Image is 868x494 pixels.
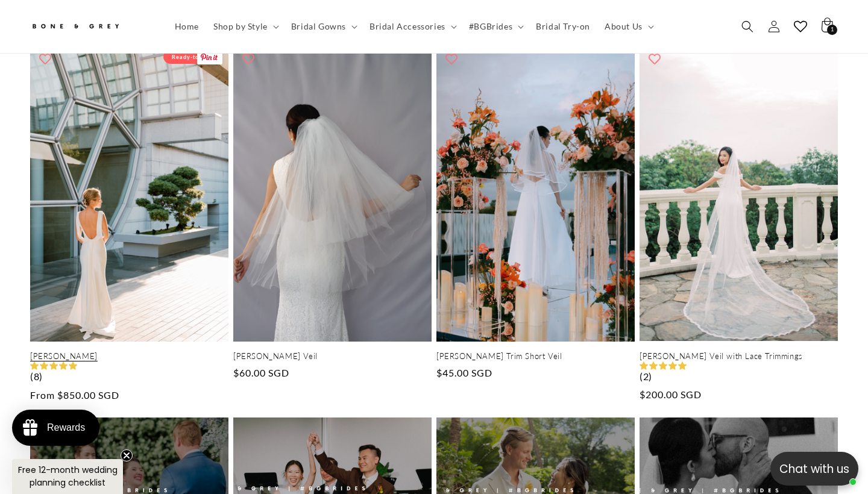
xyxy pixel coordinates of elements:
a: [PERSON_NAME] [30,351,228,361]
summary: Search [734,13,761,40]
span: 1 [831,25,834,35]
summary: Shop by Style [206,14,284,39]
button: Open chatbox [770,452,858,486]
button: Add to wishlist [236,47,260,71]
a: [PERSON_NAME] Veil [233,351,432,361]
p: Chat with us [770,460,858,478]
button: Add to wishlist [33,47,57,71]
span: Shop by Style [213,21,268,32]
div: Free 12-month wedding planning checklistClose teaser [12,459,123,494]
button: Close teaser [121,449,133,461]
span: Free 12-month wedding planning checklist [18,464,118,489]
span: Bridal Try-on [536,21,590,32]
img: Bone and Grey Bridal [30,17,121,37]
a: [PERSON_NAME] Trim Short Veil [436,351,635,361]
button: Add to wishlist [439,47,464,71]
a: Bone and Grey Bridal [26,12,156,41]
summary: Bridal Gowns [284,14,362,39]
span: Home [175,21,199,32]
a: Home [168,14,206,39]
div: Rewards [47,422,85,433]
a: Bridal Try-on [529,14,597,39]
a: [PERSON_NAME] Veil with Lace Trimmings [640,351,838,361]
span: Bridal Gowns [291,21,346,32]
summary: Bridal Accessories [362,14,462,39]
span: #BGBrides [469,21,512,32]
summary: #BGBrides [462,14,529,39]
span: About Us [605,21,643,32]
summary: About Us [597,14,659,39]
span: Bridal Accessories [370,21,445,32]
button: Add to wishlist [643,47,667,71]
